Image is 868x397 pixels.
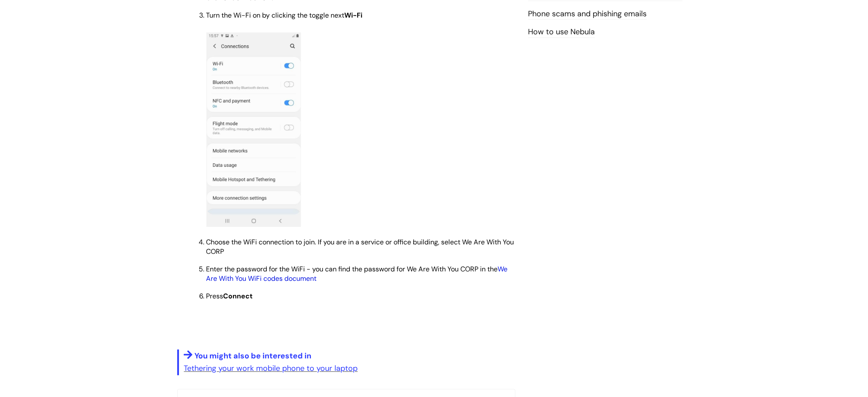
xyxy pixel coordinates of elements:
[224,292,253,301] strong: Connect
[345,11,363,20] strong: Wi-Fi
[195,351,312,361] span: You might also be interested in
[528,27,595,38] a: How to use Nebula
[528,9,647,20] a: Phone scams and phishing emails
[206,292,253,301] span: Press
[206,265,508,283] a: We Are With You WiFi codes document
[184,364,358,374] a: Tethering your work mobile phone to your laptop
[206,265,508,283] span: Enter the password for the WiFi - you can find the password for We Are With You CORP in the
[206,11,363,20] span: Turn the Wi-Fi on by clicking the toggle next
[206,238,514,256] span: Choose the WiFi connection to join. If you are in a service or office building, select We Are Wit...
[206,33,301,227] img: x1Lz1TX_O7zM01h9xCMMovDKkovOtzBNTQ.png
